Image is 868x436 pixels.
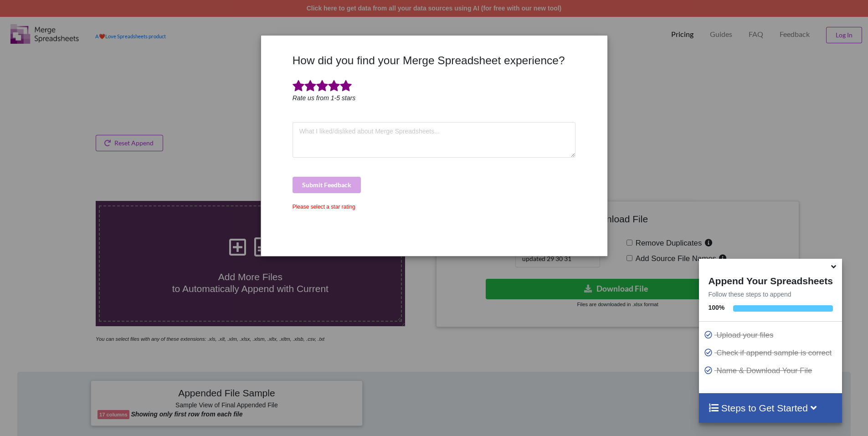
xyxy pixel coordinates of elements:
p: Follow these steps to append [699,290,842,299]
div: Please select a star rating [293,203,576,211]
h3: How did you find your Merge Spreadsheet experience? [293,54,576,67]
p: Check if append sample is correct [704,347,839,359]
iframe: chat widget [9,400,38,427]
p: Name & Download Your File [704,365,839,376]
i: Rate us from 1-5 stars [293,94,356,102]
b: 100 % [708,304,724,311]
h4: Append Your Spreadsheets [699,273,842,287]
h4: Steps to Get Started [708,402,832,414]
p: Upload your files [704,329,839,341]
